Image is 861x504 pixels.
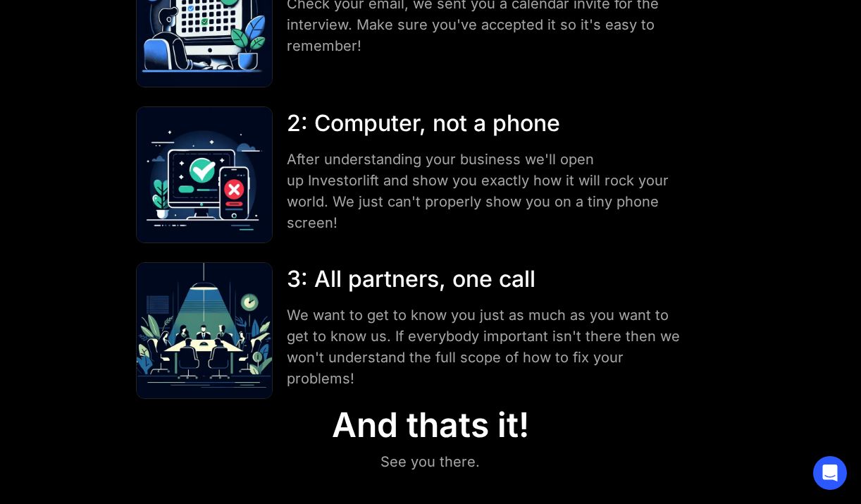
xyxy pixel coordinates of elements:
[813,456,847,490] div: Open Intercom Messenger
[380,450,480,473] div: See you there.
[287,305,681,389] div: We want to get to know you just as much as you want to get to know us. If everybody important isn...
[287,106,681,140] div: 2: Computer, not a phone
[287,262,681,296] div: 3: All partners, one call
[332,405,529,445] div: And thats it!
[287,149,681,233] div: After understanding your business we'll open up Investorlift and show you exactly how it will roc...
